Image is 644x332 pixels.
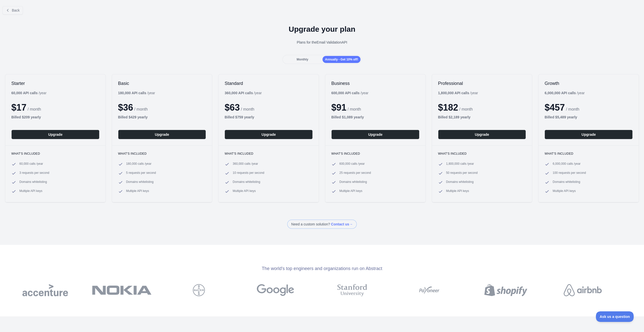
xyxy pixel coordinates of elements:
[596,311,634,322] iframe: Toggle Customer Support
[438,115,471,119] b: Billed $ 2,189 yearly
[331,102,346,113] span: $ 91
[348,107,361,111] span: / month
[331,115,364,119] b: Billed $ 1,089 yearly
[438,102,458,113] span: $ 182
